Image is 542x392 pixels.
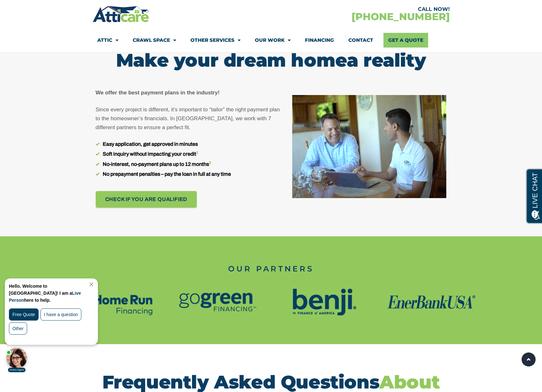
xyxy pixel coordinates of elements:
[105,194,188,204] span: Check if you are qualified
[305,33,334,48] a: Financing
[348,33,373,48] a: Contact
[67,265,475,273] div: OUR PARTNERS
[388,295,475,309] img: ener-bank-usa
[96,90,220,96] strong: We offer the best payment plans in the industry!
[255,33,291,48] a: Our Work
[67,289,155,315] img: home-run-financing
[174,293,262,311] div: 2 / 4
[16,5,51,13] span: Opens a chat window
[174,293,262,311] img: gogreen-financing
[96,105,286,132] p: Since every project is different, it’s important to “tailor” the right payment plan to the homeow...
[190,33,241,48] a: Other Services
[133,33,176,48] a: Crawl Space
[196,150,198,155] sup: 1
[209,161,211,167] a: 2
[347,49,426,71] span: a reality
[209,160,211,165] sup: 2
[96,160,286,168] li: No-interest, no-payment plans up to 12 months
[96,170,286,178] li: No prepayment penalties – pay the loan in full at any time
[96,191,197,208] a: Check if you are qualified
[388,295,475,309] div: 4 / 4
[3,277,105,373] iframe: Chat Invitation
[97,33,445,48] nav: Menu
[281,289,368,315] img: benji
[96,140,286,148] li: Easy application, get approved in minutes
[281,289,368,315] div: 3 / 4
[271,7,450,12] div: CALL NOW!
[96,150,286,158] li: Soft inquiry without impacting your credit
[383,33,428,48] a: Get A Quote
[96,51,447,69] h2: Make your dream home
[196,151,198,157] a: 1
[67,289,475,325] div: Image Carousel
[97,33,118,48] a: Attic
[67,289,155,315] div: 1 / 4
